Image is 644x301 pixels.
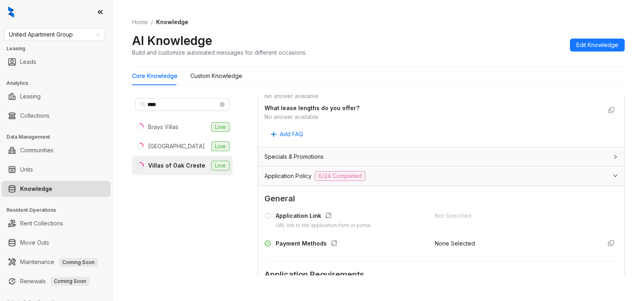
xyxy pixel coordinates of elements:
span: expanded [613,173,618,178]
div: Payment Methods [276,239,341,250]
a: Units [20,162,33,178]
div: Villas of Oak Creste [148,161,205,170]
a: Home [130,18,149,27]
span: Specials & Promotions [264,152,324,161]
div: Core Knowledge [132,72,178,80]
span: United Apartment Group [9,29,100,41]
div: [GEOGRAPHIC_DATA] [148,142,205,151]
button: Edit Knowledge [570,39,625,51]
h3: Data Management [6,133,112,141]
div: No answer available [264,92,602,100]
li: Renewals [2,273,111,289]
li: Maintenance [2,254,111,270]
strong: What lease lengths do you offer? [264,104,359,111]
span: 6/24 Completed [315,171,365,181]
a: Knowledge [20,181,52,197]
span: Add FAQ [280,130,303,139]
a: Leads [20,54,36,70]
span: Application Policy [264,172,312,180]
h3: Analytics [6,80,112,87]
span: General [264,192,618,205]
li: Rent Collections [2,215,111,231]
a: Rent Collections [20,215,63,231]
div: URL link to the application form or portal. [276,222,372,229]
span: Application Requirements [264,268,618,281]
div: Build and customize automated messages for different occasions. [132,48,307,57]
a: Move Outs [20,235,49,251]
span: Knowledge [156,18,188,25]
li: Knowledge [2,181,111,197]
a: Leasing [20,88,41,104]
span: Coming Soon [51,277,89,286]
span: Coming Soon [59,258,98,267]
a: Communities [20,142,54,158]
span: collapsed [613,154,618,159]
a: RenewalsComing Soon [20,273,89,289]
span: close-circle [220,102,225,107]
span: Live [211,161,229,170]
h3: Leasing [6,45,112,52]
span: Live [211,122,229,132]
span: Edit Knowledge [576,41,618,49]
div: Specials & Promotions [258,147,624,166]
li: Move Outs [2,235,111,251]
div: Custom Knowledge [190,72,242,80]
div: No answer available [264,113,602,121]
li: / [151,18,153,27]
li: Communities [2,142,111,158]
li: Units [2,162,111,178]
li: Leads [2,54,111,70]
span: search [140,102,146,107]
li: Collections [2,108,111,124]
li: Leasing [2,88,111,104]
div: Not Specified [435,211,595,220]
h3: Resident Operations [6,207,112,214]
h2: AI Knowledge [132,33,212,48]
button: Add FAQ [264,128,310,141]
div: Application Policy6/24 Completed [258,166,624,186]
div: Application Link [276,211,372,222]
span: Live [211,141,229,151]
img: logo [8,6,14,18]
span: None Selected [435,240,475,247]
div: Brays Villas [148,123,178,131]
a: Collections [20,108,50,124]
